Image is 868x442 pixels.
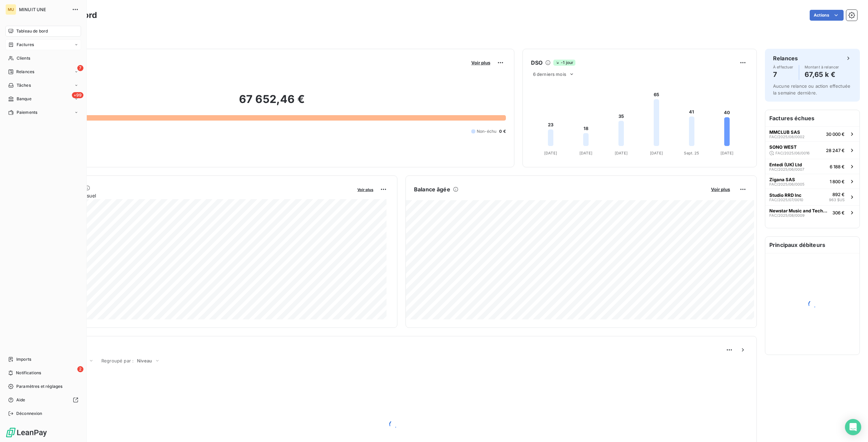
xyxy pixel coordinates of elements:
span: SONO WEST [769,144,797,150]
tspan: [DATE] [579,151,592,155]
span: Entedi (UK) Ltd [769,162,802,167]
span: 0 € [499,128,506,134]
span: FAC/2025/06/0016 [775,151,810,155]
span: À effectuer [773,65,793,69]
span: Voir plus [711,187,730,192]
span: Imports [16,356,31,362]
span: Montant à relancer [805,65,839,69]
span: Niveau [137,358,152,363]
span: Factures [17,42,34,48]
span: 963 $US [829,197,845,203]
button: Studio RRD IncFAC/2025/07/0010892 €963 $US [765,189,860,205]
span: FAC/2025/08/0009 [769,213,805,217]
tspan: [DATE] [615,151,628,155]
span: MMCLUB SAS [769,129,800,135]
h4: 7 [773,69,793,80]
div: MU [5,4,16,15]
button: Voir plus [355,186,375,192]
span: Non-échu [477,128,496,134]
h6: Balance âgée [414,185,450,193]
span: Banque [17,96,32,102]
button: Voir plus [469,60,492,66]
span: FAC/2025/08/0002 [769,135,805,139]
span: -1 jour [553,60,575,66]
span: Aide [16,397,25,403]
span: Regroupé par : [101,358,134,363]
span: FAC/2025/07/0010 [769,198,803,202]
button: Actions [810,10,844,21]
h6: Factures échues [765,110,860,126]
span: Paiements [17,109,37,115]
span: Voir plus [471,60,490,65]
span: 6 188 € [830,164,845,169]
span: MINUIT UNE [19,7,68,12]
tspan: Sept. 25 [684,151,699,155]
a: Aide [5,395,81,405]
span: Tâches [17,82,31,88]
button: Voir plus [709,186,732,192]
tspan: [DATE] [650,151,663,155]
span: 306 € [832,210,845,215]
img: Logo LeanPay [5,427,47,438]
span: Relances [16,69,34,75]
span: +99 [72,92,83,98]
tspan: [DATE] [544,151,557,155]
button: Newstar Music and Technology Joint StockFAC/2025/08/0009306 € [765,205,860,220]
span: Newstar Music and Technology Joint Stock [769,208,830,213]
h6: Relances [773,54,798,62]
h4: 67,65 k € [805,69,839,80]
span: Clients [17,55,30,61]
span: 6 derniers mois [533,71,566,77]
span: 7 [77,65,83,71]
span: 30 000 € [826,131,845,137]
span: 28 247 € [826,148,845,153]
h6: Principaux débiteurs [765,237,860,253]
span: Zigana SAS [769,177,795,182]
span: 1 800 € [830,179,845,184]
tspan: [DATE] [721,151,733,155]
button: MMCLUB SASFAC/2025/08/000230 000 € [765,126,860,141]
span: Aucune relance ou action effectuée la semaine dernière. [773,83,850,96]
button: Zigana SASFAC/2025/06/00051 800 € [765,174,860,189]
span: 892 € [832,192,845,197]
span: Voir plus [357,187,373,192]
h6: DSO [531,59,542,67]
button: SONO WESTFAC/2025/06/001628 247 € [765,141,860,159]
span: Notifications [16,370,41,376]
span: 2 [77,366,83,372]
span: Chiffre d'affaires mensuel [38,192,353,199]
span: FAC/2025/06/0007 [769,167,804,171]
div: Open Intercom Messenger [845,419,861,435]
span: Déconnexion [16,411,42,417]
span: Studio RRD Inc [769,192,802,198]
span: Tableau de bord [16,28,48,34]
span: FAC/2025/06/0005 [769,182,805,186]
h2: 67 652,46 € [38,92,506,113]
span: Paramètres et réglages [16,383,62,390]
button: Entedi (UK) LtdFAC/2025/06/00076 188 € [765,159,860,174]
